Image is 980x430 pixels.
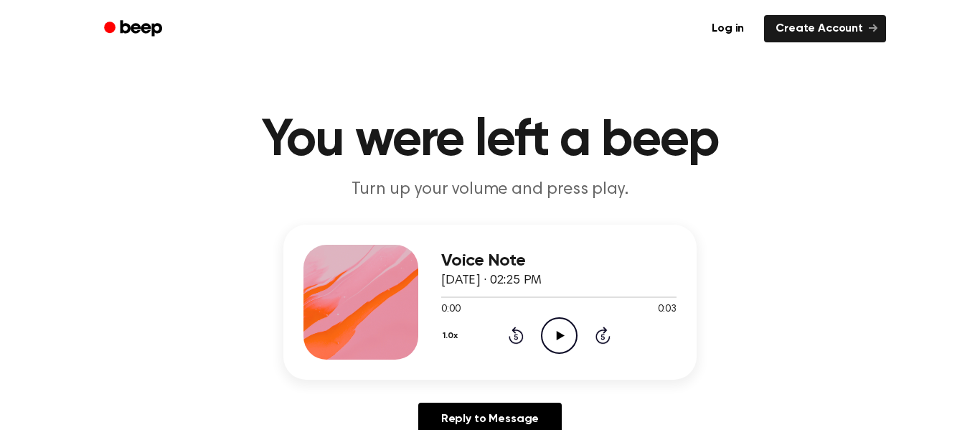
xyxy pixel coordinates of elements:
a: Log in [700,15,755,42]
a: Beep [94,15,175,43]
h3: Voice Note [441,251,677,271]
span: [DATE] · 02:25 PM [441,274,542,287]
span: 0:00 [441,302,460,317]
h1: You were left a beep [123,115,857,167]
a: Create Account [764,15,886,42]
button: 1.0x [441,324,463,348]
p: Turn up your volume and press play. [215,178,765,202]
span: 0:03 [658,302,677,317]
